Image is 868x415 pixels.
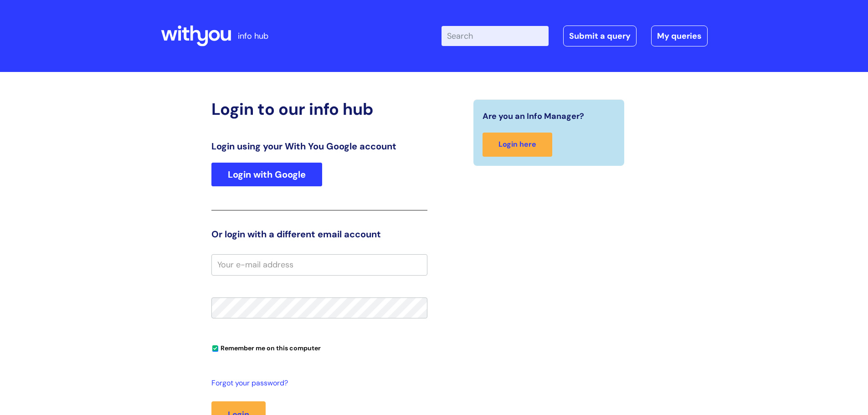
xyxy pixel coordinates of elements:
h3: Login using your With You Google account [211,141,427,152]
input: Your e-mail address [211,254,427,275]
span: Are you an Info Manager? [483,109,584,123]
h3: Or login with a different email account [211,229,427,240]
h2: Login to our info hub [211,99,427,119]
p: info hub [238,29,268,43]
label: Remember me on this computer [211,342,321,352]
a: Submit a query [563,26,637,46]
a: My queries [651,26,708,46]
a: Login with Google [211,163,322,186]
input: Remember me on this computer [212,346,218,352]
a: Login here [483,133,552,157]
a: Forgot your password? [211,377,423,390]
div: You can uncheck this option if you're logging in from a shared device [211,340,427,355]
input: Search [442,26,549,46]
